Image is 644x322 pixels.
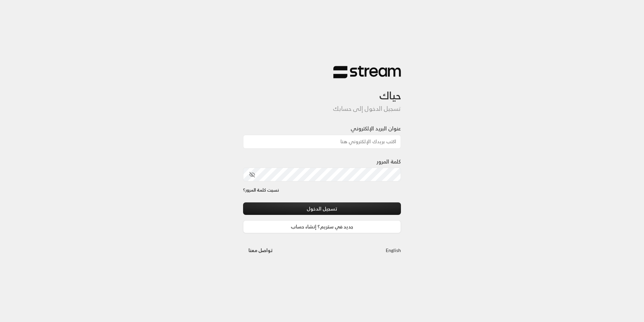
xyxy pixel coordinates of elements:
input: اكتب بريدك الإلكتروني هنا [243,135,401,149]
img: Stream Logo [333,66,401,79]
label: عنوان البريد الإلكتروني [351,124,401,132]
a: English [386,244,401,256]
button: تسجيل الدخول [243,202,401,215]
a: تواصل معنا [243,246,279,254]
h3: حياك [243,79,401,102]
a: نسيت كلمة المرور؟ [243,187,279,194]
button: تواصل معنا [243,244,279,256]
button: toggle password visibility [246,169,258,180]
label: كلمة المرور [377,157,401,166]
a: جديد في ستريم؟ إنشاء حساب [243,220,401,233]
h5: تسجيل الدخول إلى حسابك [243,105,401,113]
